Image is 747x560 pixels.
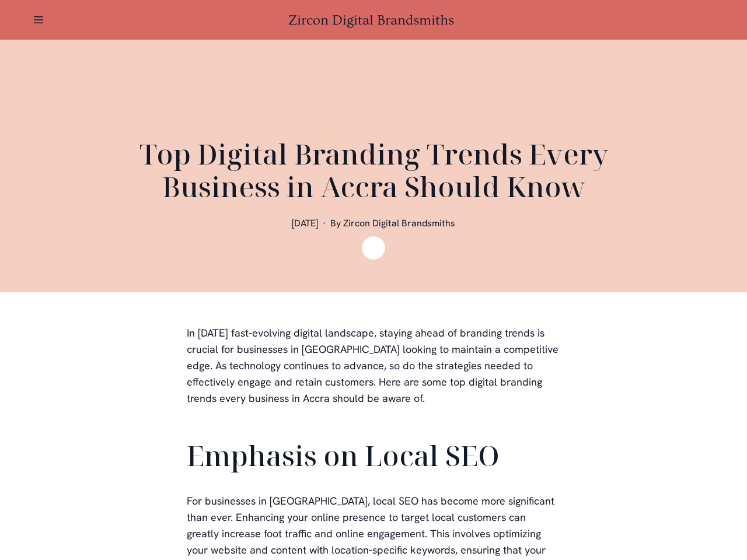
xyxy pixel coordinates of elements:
[187,325,560,407] p: In [DATE] fast-evolving digital landscape, staying ahead of branding trends is crucial for busine...
[187,423,560,477] h2: Emphasis on Local SEO
[330,217,455,229] span: By Zircon Digital Brandsmiths
[292,217,318,229] span: [DATE]
[93,138,654,203] h1: Top Digital Branding Trends Every Business in Accra Should Know
[362,236,385,260] img: Zircon Digital Brandsmiths
[323,217,326,229] span: ·
[288,12,459,28] a: Zircon Digital Brandsmiths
